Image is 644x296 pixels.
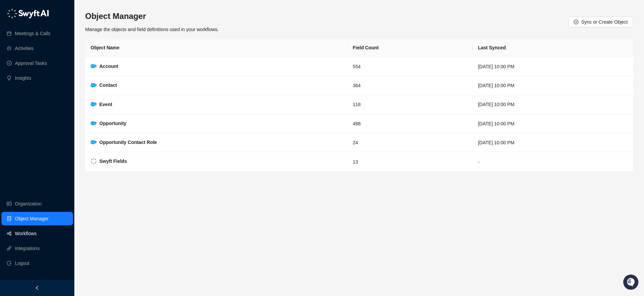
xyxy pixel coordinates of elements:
span: left [35,286,40,290]
a: Meetings & Calls [15,27,50,40]
span: Pylon [67,111,82,116]
h3: Object Manager [85,11,219,22]
td: 118 [347,95,472,114]
button: Start new chat [115,63,123,71]
td: [DATE] 10:00 PM [472,95,633,114]
td: [DATE] 10:00 PM [472,114,633,133]
strong: Contact [99,82,117,88]
div: 📚 [7,95,12,101]
a: Activities [15,42,33,55]
strong: Opportunity [99,121,126,126]
img: Swyft Logo [91,158,97,164]
td: 13 [347,152,472,172]
a: Approval Tasks [15,56,47,70]
th: Last Synced [472,39,633,57]
span: Manage the objects and field definitions used in your workflows. [85,27,219,32]
span: Sync or Create Object [581,18,628,26]
img: salesforce-ChMvK6Xa.png [91,102,97,106]
img: logo-05li4sbe.png [7,8,49,19]
th: Object Name [85,39,347,57]
td: [DATE] 10:00 PM [472,57,633,76]
img: Swyft AI [7,7,20,20]
span: Status [37,95,52,101]
a: 📶Status [28,92,55,104]
a: 📚Docs [4,92,28,104]
div: We're available if you need us! [23,68,85,73]
button: Sync or Create Object [568,17,633,27]
th: Field Count [347,39,472,57]
strong: Event [99,102,112,107]
td: 488 [347,114,472,133]
a: Workflows [15,227,36,240]
a: Object Manager [15,212,49,225]
strong: Account [99,64,118,69]
div: 📶 [30,95,36,101]
span: Docs [14,95,25,101]
img: salesforce-ChMvK6Xa.png [91,83,97,88]
a: Integrations [15,242,40,255]
img: salesforce-ChMvK6Xa.png [91,140,97,145]
a: Powered byPylon [48,111,82,116]
strong: Opportunity Contact Role [99,140,157,145]
td: 364 [347,76,472,95]
span: plus-circle [574,20,578,24]
span: logout [7,261,11,266]
td: - [472,152,633,172]
td: 554 [347,57,472,76]
a: Organization [15,197,42,211]
div: Start new chat [23,61,111,68]
a: Insights [15,71,31,85]
td: [DATE] 10:00 PM [472,76,633,95]
img: salesforce-ChMvK6Xa.png [91,121,97,126]
strong: Swyft Fields [99,158,127,164]
td: 24 [347,133,472,152]
h2: How can we help? [7,38,123,49]
img: salesforce-ChMvK6Xa.png [91,64,97,69]
span: Logout [15,256,29,270]
td: [DATE] 10:00 PM [472,133,633,152]
p: Welcome 👋 [7,27,123,38]
img: 5124521997842_fc6d7dfcefe973c2e489_88.png [7,61,19,73]
iframe: Open customer support [622,274,641,292]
